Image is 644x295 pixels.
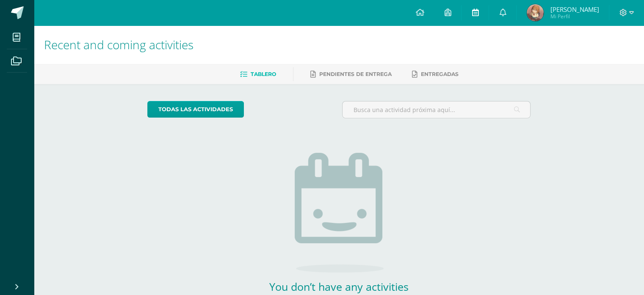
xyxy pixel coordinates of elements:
a: todas las Actividades [147,101,244,118]
h2: You don’t have any activities [254,279,424,294]
img: no_activities.png [295,153,384,273]
img: 3f9a8f21b9ae89b9f85743ffcb913bd5.png [527,4,544,21]
span: Mi Perfil [550,13,599,20]
span: Recent and coming activities [44,37,193,53]
span: Entregadas [421,71,459,77]
input: Busca una actividad próxima aquí... [343,101,530,118]
a: Entregadas [412,67,459,81]
span: [PERSON_NAME] [550,5,599,14]
span: Pendientes de entrega [319,71,392,77]
a: Tablero [240,67,276,81]
span: Tablero [251,71,276,77]
a: Pendientes de entrega [310,67,392,81]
